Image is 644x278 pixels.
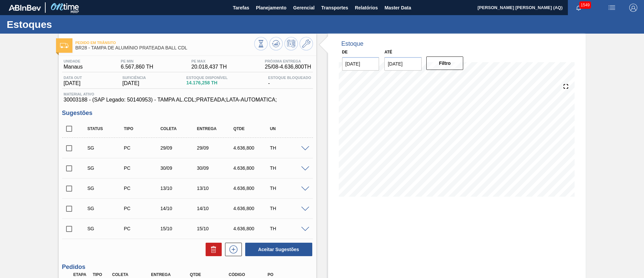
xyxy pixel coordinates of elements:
div: Pedido de Compra [122,145,163,151]
span: Data out [64,76,82,80]
div: Código [227,272,271,277]
div: Sugestão Criada [86,145,126,151]
button: Filtro [426,56,464,70]
span: Relatórios [355,4,378,12]
span: 6.567,860 TH [121,64,153,70]
div: Status [86,126,126,131]
div: Pedido de Compra [122,165,163,171]
input: dd/mm/yyyy [342,57,379,71]
img: Ícone [60,43,68,48]
span: Planejamento [256,4,286,12]
label: Até [384,50,392,54]
div: Pedido de Compra [122,186,163,191]
span: Tarefas [233,4,249,12]
span: Próxima Entrega [265,59,311,63]
span: 20.018,437 TH [191,64,227,70]
div: - [266,76,313,86]
div: Coleta [110,272,154,277]
span: PE MIN [121,59,153,63]
div: 13/10/2025 [159,186,199,191]
div: TH [268,165,309,171]
img: userActions [608,4,616,12]
div: Etapa [72,272,92,277]
div: 4.636,800 [232,206,272,211]
span: Unidade [64,59,83,63]
button: Notificações [568,3,589,12]
div: 15/10/2025 [195,226,236,231]
div: Pedido de Compra [122,226,163,231]
h1: Estoques [7,21,126,28]
div: Sugestão Criada [86,186,126,191]
div: 4.636,800 [232,186,272,191]
div: UN [268,126,309,131]
div: 13/10/2025 [195,186,236,191]
div: 4.636,800 [232,145,272,151]
img: TNhmsLtSVTkK8tSr43FrP2fwEKptu5GPRR3wAAAABJRU5ErkJggg== [9,5,41,11]
span: 14.176,258 TH [186,80,228,85]
div: Entrega [195,126,236,131]
button: Atualizar Gráfico [269,37,283,50]
div: Excluir Sugestões [202,243,222,256]
span: [DATE] [122,80,146,86]
span: Manaus [64,64,83,70]
span: 25/08 - 4.636,800 TH [265,64,311,70]
div: 29/09/2025 [195,145,236,151]
div: 4.636,800 [232,226,272,231]
span: PE MAX [191,59,227,63]
div: 15/10/2025 [159,226,199,231]
button: Aceitar Sugestões [245,243,312,256]
div: Tipo [91,272,111,277]
div: 30/09/2025 [195,165,236,171]
button: Visão Geral dos Estoques [254,37,268,50]
div: Pedido de Compra [122,206,163,211]
span: Gerencial [293,4,315,12]
span: Material ativo [64,92,311,96]
div: 29/09/2025 [159,145,199,151]
div: Tipo [122,126,163,131]
div: Coleta [159,126,199,131]
span: BR28 - TAMPA DE ALUMÍNIO PRATEADA BALL CDL [75,45,254,50]
span: [DATE] [64,80,82,86]
div: 14/10/2025 [159,206,199,211]
label: De [342,50,348,54]
span: Master Data [384,4,411,12]
button: Ir ao Master Data / Geral [300,37,313,50]
div: TH [268,145,309,151]
div: PO [266,272,310,277]
div: TH [268,186,309,191]
div: Nova sugestão [222,243,242,256]
h3: Sugestões [62,110,313,117]
div: 30/09/2025 [159,165,199,171]
div: Qtde [188,272,232,277]
input: dd/mm/yyyy [384,57,422,71]
span: 1549 [579,1,591,9]
h3: Pedidos [62,264,313,271]
span: 30003188 - (SAP Legado: 50140953) - TAMPA AL.CDL;PRATEADA;LATA-AUTOMATICA; [64,97,311,103]
div: TH [268,226,309,231]
span: Transportes [321,4,348,12]
span: Estoque Bloqueado [268,76,311,80]
div: TH [268,206,309,211]
span: Pedido em Trânsito [75,41,254,45]
div: Sugestão Criada [86,165,126,171]
button: Programar Estoque [284,37,298,50]
div: Aceitar Sugestões [242,242,313,257]
span: Estoque Disponível [186,76,228,80]
div: Qtde [232,126,272,131]
div: 14/10/2025 [195,206,236,211]
div: Sugestão Criada [86,206,126,211]
span: Suficiência [122,76,146,80]
div: 4.636,800 [232,165,272,171]
img: Logout [629,4,637,12]
div: Sugestão Criada [86,226,126,231]
div: Estoque [341,40,364,47]
div: Entrega [149,272,193,277]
